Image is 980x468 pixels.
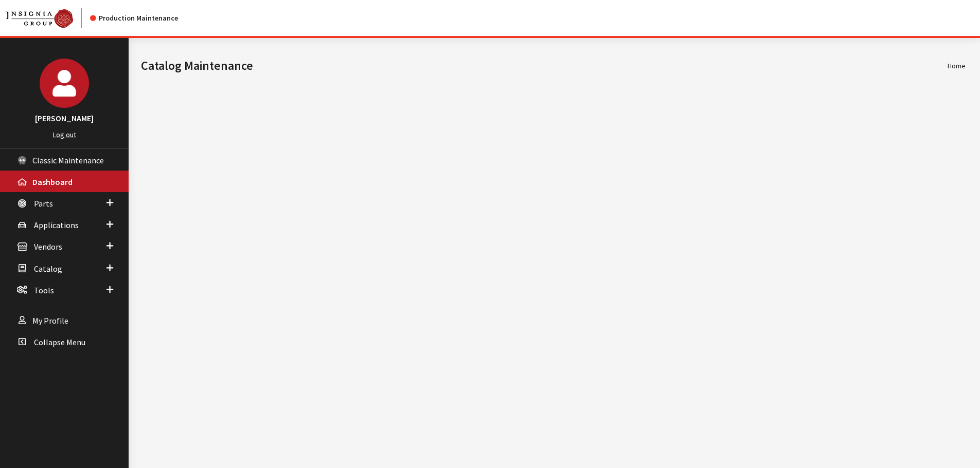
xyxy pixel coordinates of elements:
[40,59,89,108] img: Cheyenne Dorton
[34,220,79,230] span: Applications
[6,8,90,28] a: Insignia Group logo
[34,264,62,274] span: Catalog
[34,285,54,295] span: Tools
[34,198,53,209] span: Parts
[53,130,76,139] a: Log out
[90,13,178,24] div: Production Maintenance
[6,9,73,28] img: Catalog Maintenance
[32,155,104,165] span: Classic Maintenance
[948,61,966,71] li: Home
[34,337,85,347] span: Collapse Menu
[141,57,948,75] h1: Catalog Maintenance
[32,177,73,187] span: Dashboard
[34,242,62,252] span: Vendors
[10,112,118,124] h3: [PERSON_NAME]
[32,315,68,326] span: My Profile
